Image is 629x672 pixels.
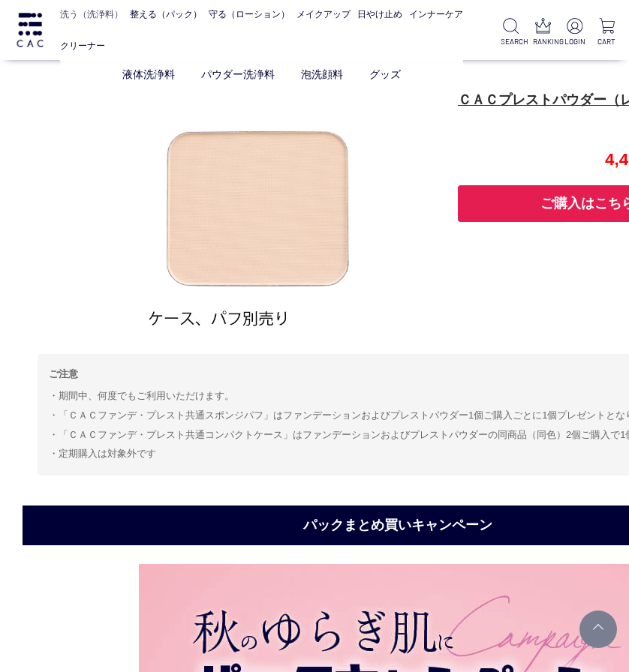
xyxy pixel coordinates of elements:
[128,76,390,339] img: 060217.jpg
[122,68,175,80] a: 液体洗浄料
[201,68,275,80] a: パウダー洗浄料
[597,36,617,47] p: CART
[60,30,105,61] a: クリーナー
[564,36,585,47] p: LOGIN
[597,18,617,47] a: CART
[369,68,401,80] a: グッズ
[501,18,521,47] a: SEARCH
[533,36,553,47] p: RANKING
[301,68,343,80] a: 泡洗顔料
[15,13,45,47] img: logo
[564,18,585,47] a: LOGIN
[501,36,521,47] p: SEARCH
[533,18,553,47] a: RANKING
